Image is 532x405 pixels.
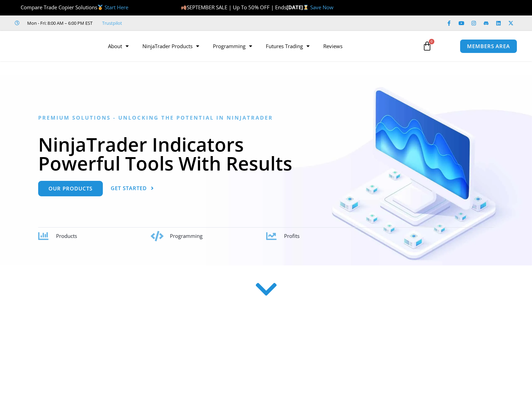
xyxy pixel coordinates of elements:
[111,181,154,196] a: Get Started
[101,38,135,54] a: About
[460,39,517,53] a: MEMBERS AREA
[38,114,494,121] h6: Premium Solutions - Unlocking the Potential in NinjaTrader
[412,36,442,56] a: 0
[206,38,259,54] a: Programming
[135,38,206,54] a: NinjaTrader Products
[98,5,103,10] img: 🥇
[429,39,434,44] span: 0
[38,135,494,173] h1: NinjaTrader Indicators Powerful Tools With Results
[101,38,415,54] nav: Menu
[286,4,310,11] strong: [DATE]
[170,232,203,239] span: Programming
[15,4,128,11] span: Compare Trade Copier Solutions
[25,19,93,27] span: Mon - Fri: 8:00 AM – 6:00 PM EST
[181,4,286,11] span: SEPTEMBER SALE | Up To 50% OFF | Ends
[48,186,93,191] span: Our Products
[303,5,308,10] img: ⌛
[467,44,510,49] span: MEMBERS AREA
[259,38,316,54] a: Futures Trading
[284,232,300,239] span: Profits
[310,4,334,11] a: Save Now
[15,5,20,10] img: 🏆
[181,5,186,10] img: 🍂
[111,186,147,191] span: Get Started
[15,34,89,58] img: LogoAI | Affordable Indicators – NinjaTrader
[102,19,122,27] a: Trustpilot
[316,38,349,54] a: Reviews
[38,181,103,196] a: Our Products
[56,232,77,239] span: Products
[105,4,128,11] a: Start Here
